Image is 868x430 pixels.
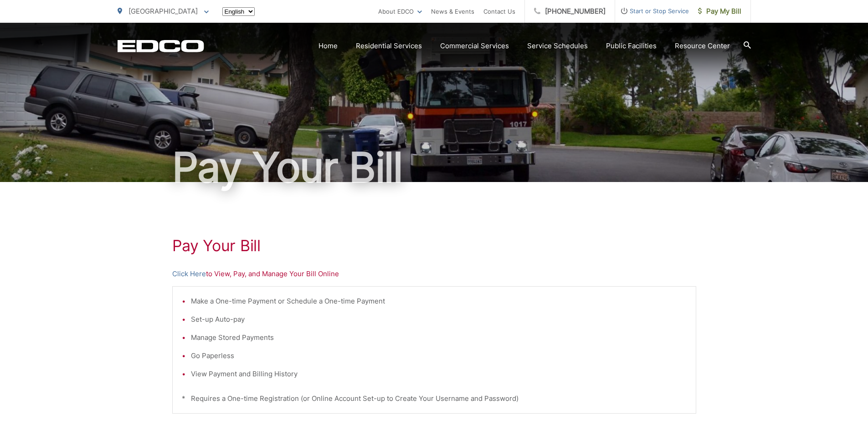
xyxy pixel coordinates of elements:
[118,145,751,190] h1: Pay Your Bill
[356,40,422,51] a: Residential Services
[606,40,657,51] a: Public Facilities
[191,332,687,343] li: Manage Stored Payments
[118,40,204,52] a: EDCD logo. Return to the homepage.
[675,40,730,51] a: Resource Center
[191,314,687,325] li: Set-up Auto-pay
[191,350,687,361] li: Go Paperless
[378,6,422,17] a: About EDCO
[172,268,696,279] p: to View, Pay, and Manage Your Bill Online
[182,393,687,404] p: * Requires a One-time Registration (or Online Account Set-up to Create Your Username and Password)
[698,6,741,17] span: Pay My Bill
[318,40,338,51] a: Home
[431,6,474,17] a: News & Events
[440,40,509,51] a: Commercial Services
[222,7,255,16] select: Select a language
[128,7,198,15] span: [GEOGRAPHIC_DATA]
[191,296,687,307] li: Make a One-time Payment or Schedule a One-time Payment
[191,369,687,379] li: View Payment and Billing History
[172,268,206,279] a: Click Here
[527,40,588,51] a: Service Schedules
[172,237,696,255] h1: Pay Your Bill
[483,6,515,17] a: Contact Us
